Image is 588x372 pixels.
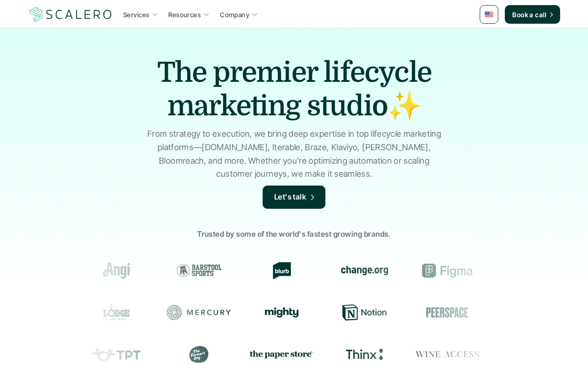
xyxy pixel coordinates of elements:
p: Book a call [512,10,546,20]
div: Thinx [332,346,396,363]
div: Teachers Pay Teachers [84,346,148,363]
a: Book a call [505,5,560,24]
div: Figma [415,262,479,279]
div: Mercury [167,304,231,321]
div: The Farmer's Dog [167,346,231,363]
div: Resy [498,304,562,321]
div: Notion [332,304,396,321]
div: Blurb [250,262,314,279]
p: Company [220,10,249,20]
div: change.org [332,262,396,279]
a: Scalero company logo [28,6,113,23]
div: Wine Access [415,346,479,363]
p: Let's talk [274,191,307,203]
p: Services [123,10,149,20]
div: Mighty Networks [250,307,314,318]
p: Resources [168,10,201,20]
h1: The premier lifecycle marketing studio✨ [132,56,457,123]
div: Angi [84,262,148,279]
img: Scalero company logo [28,6,113,23]
div: Prose [498,346,562,363]
a: Let's talk [263,186,326,209]
p: From strategy to execution, we bring deep expertise in top lifecycle marketing platforms—[DOMAIN_... [143,127,445,181]
div: Barstool [167,262,231,279]
img: Groome [508,265,552,276]
img: the paper store [250,348,314,360]
div: Lodge Cast Iron [84,304,148,321]
div: Peerspace [415,304,479,321]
